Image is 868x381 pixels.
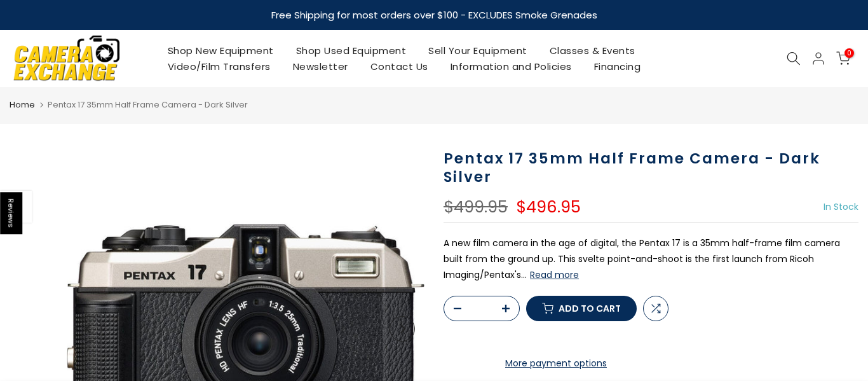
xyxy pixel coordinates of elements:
span: Add to cart [559,304,621,313]
a: 0 [836,52,850,66]
strong: Free Shipping for most orders over $100 - EXCLUDES Smoke Grenades [271,8,597,22]
h1: Pentax 17 35mm Half Frame Camera - Dark Silver [444,149,858,186]
span: Pentax 17 35mm Half Frame Camera - Dark Silver [48,99,248,111]
button: Next [390,316,415,342]
span: In Stock [824,200,858,213]
a: Financing [583,59,652,74]
a: Sell Your Equipment [417,43,539,59]
a: Information and Policies [439,59,583,74]
button: Add to cart [526,296,637,321]
a: Contact Us [359,59,439,74]
button: Read more [530,269,579,281]
a: More payment options [444,356,668,371]
del: $499.95 [444,195,508,218]
a: Video/Film Transfers [156,59,281,74]
button: Previous [76,316,102,342]
a: Newsletter [281,59,359,74]
span: 0 [844,48,854,58]
ins: $496.95 [516,199,581,216]
a: Classes & Events [538,43,646,59]
a: Shop New Equipment [156,43,285,59]
a: Shop Used Equipment [285,43,417,59]
a: Home [10,99,35,111]
p: A new film camera in the age of digital, the Pentax 17 is a 35mm half-frame film camera built fro... [444,235,858,284]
